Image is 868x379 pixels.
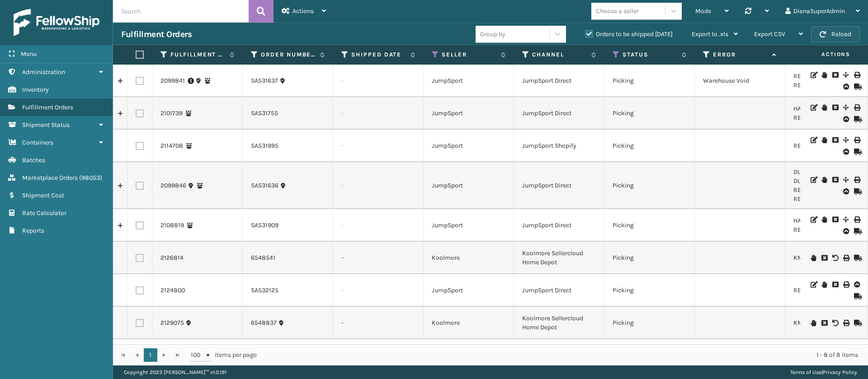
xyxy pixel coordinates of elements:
label: Order Number [261,51,316,59]
span: Actions [793,47,856,62]
h3: Fulfillment Orders [121,29,192,40]
td: Warehouse Void [695,65,785,97]
span: Export CSV [754,30,785,38]
i: Edit [811,104,816,111]
i: On Hold [821,281,827,288]
i: Upload BOL [843,188,849,195]
i: Split Fulfillment Order [843,104,849,111]
a: SA531636 [251,181,278,190]
a: Privacy Policy [823,369,857,375]
a: KM-MDF-17S [793,254,829,262]
label: Shipped Date [351,51,406,59]
a: KM-MDR-1GD-10C [793,319,844,327]
span: Reports [22,227,44,234]
span: items per page [191,348,257,362]
div: | [790,365,857,379]
label: Status [623,51,677,59]
i: Mark as Shipped [854,188,859,195]
i: On Hold [821,137,827,143]
label: Channel [532,51,587,59]
a: RBJ-S-20188-13: 1 [793,114,843,122]
i: Upload BOL [843,228,849,234]
img: logo [14,9,99,36]
div: 1 - 8 of 8 items [269,351,858,360]
td: Picking [604,162,695,209]
i: On Hold [821,216,827,223]
td: Koolmore [424,242,514,274]
a: 2124800 [160,286,185,295]
span: Actions [292,7,314,15]
td: JumpSport Direct [514,65,604,97]
td: JumpSport Shopify [514,130,604,162]
span: Shipment Cost [22,192,64,199]
td: JumpSport Direct [514,97,604,130]
a: 2099846 [160,181,186,190]
a: 2101739 [160,109,183,118]
td: Picking [604,274,695,307]
span: Export to .xls [692,30,728,38]
td: JumpSport [424,209,514,242]
i: Cancel Fulfillment Order [832,216,838,223]
i: On Hold [811,320,816,326]
i: Upload BOL [854,281,859,288]
i: Mark as Shipped [854,84,859,90]
td: Picking [604,209,695,242]
span: 100 [191,351,204,360]
td: - [333,162,424,209]
td: JumpSport Direct [514,274,604,307]
span: Shipment Status [22,121,70,129]
td: JumpSport Direct [514,162,604,209]
i: Cancel Fulfillment Order [832,177,838,183]
td: Picking [604,97,695,130]
td: Picking [604,65,695,97]
a: SA531909 [251,221,278,230]
a: 2114708 [160,141,183,150]
td: - [333,65,424,97]
a: SA531755 [251,109,278,118]
td: Picking [604,307,695,339]
i: Mark as Shipped [854,255,859,261]
td: Koolmore [424,307,514,339]
span: Marketplace Orders [22,174,78,182]
i: Cancel Fulfillment Order [832,137,838,143]
td: - [333,97,424,130]
i: Cancel Fulfillment Order [832,281,838,288]
i: Print BOL [854,177,859,183]
i: Cancel Fulfillment Order [821,255,827,261]
div: Choose a seller [596,6,639,16]
td: Picking [604,242,695,274]
a: SA531995 [251,141,278,150]
td: Koolmore Sellercloud Home Depot [514,307,604,339]
a: 2099841 [160,76,185,85]
a: RBJ-S-20188-16: 8 [793,72,845,80]
i: Print BOL [854,72,859,78]
span: Rate Calculator [22,209,66,217]
td: JumpSport [424,162,514,209]
a: HAN-S-21050-06: 1 [793,217,845,225]
td: JumpSport [424,97,514,130]
td: - [333,209,424,242]
a: SA531637 [251,76,278,85]
span: Mode [695,7,711,15]
span: Batches [22,156,45,164]
a: RBJ-S-20196-14: 16 [793,81,846,89]
i: Mark as Shipped [854,320,859,326]
i: On Hold [821,72,827,78]
i: Upload BOL [843,84,849,90]
i: Print BOL [843,255,849,261]
a: RBJ-S-20188-16: 22 [793,186,848,194]
i: Edit [811,177,816,183]
i: Edit [811,72,816,78]
i: Mark as Shipped [854,116,859,122]
i: Cancel Fulfillment Order [821,320,827,326]
label: Fulfillment Order Id [170,51,225,59]
i: Void BOL [832,320,838,326]
i: Split Fulfillment Order [843,177,849,183]
td: JumpSport [424,274,514,307]
i: Print BOL [843,281,849,288]
i: Upload BOL [843,149,849,155]
span: ( 98053 ) [79,174,102,182]
i: Mark as Shipped [854,293,859,299]
a: Terms of Use [790,369,821,375]
i: Upload BOL [843,116,849,122]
